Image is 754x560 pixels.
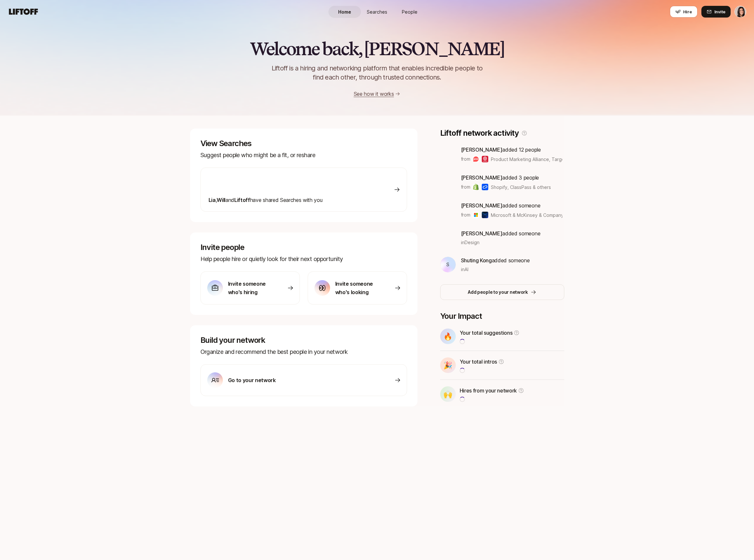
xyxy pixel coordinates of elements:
p: Invite someone who's hiring [228,280,274,296]
span: [PERSON_NAME] [461,202,503,209]
img: Product Marketing Alliance [473,156,479,162]
span: Lia [209,197,216,203]
p: Your total suggestions [460,329,513,337]
span: , [216,197,217,203]
span: Invite [714,8,725,15]
span: have shared Searches with you [209,197,323,203]
span: Searches [367,8,387,15]
p: Build your network [200,336,407,345]
img: Microsoft [473,212,479,218]
p: S [446,261,449,268]
div: 🔥 [440,329,456,344]
div: 🙌 [440,386,456,402]
p: added 12 people [461,145,563,154]
span: in Design [461,239,479,246]
p: Add people to your network [468,288,528,296]
span: and [225,197,234,203]
a: Home [328,6,361,18]
p: added someone [461,229,541,238]
div: 🎉 [440,357,456,373]
span: [PERSON_NAME] [461,174,503,181]
button: Invite [701,6,731,18]
button: Add people to your network [440,284,564,300]
p: Liftoff is a hiring and networking platform that enables incredible people to find each other, th... [261,64,493,82]
span: Home [338,8,351,15]
p: Go to your network [228,376,276,384]
img: Eleanor Morgan [735,6,746,17]
a: People [393,6,426,18]
p: Invite people [200,243,407,252]
span: Hire [683,8,692,15]
img: ClassPass [482,184,488,190]
span: [PERSON_NAME] [461,146,503,153]
p: Your total intros [460,357,497,366]
p: from [461,183,470,191]
p: Liftoff network activity [440,129,519,138]
p: Organize and recommend the best people in your network [200,347,407,356]
p: Help people hire or quietly look for their next opportunity [200,255,407,264]
img: McKinsey & Company [482,212,488,218]
span: People [402,8,417,15]
span: Shopify, ClassPass & others [491,184,551,191]
button: Hire [670,6,697,18]
p: from [461,155,470,163]
span: Liftoff [234,197,250,203]
h2: Welcome back, [PERSON_NAME] [250,39,504,58]
span: [PERSON_NAME] [461,230,503,237]
span: Shuting Kong [461,257,492,264]
p: Invite someone who's looking [335,280,381,296]
p: Suggest people who might be a fit, or reshare [200,151,407,160]
p: from [461,211,470,219]
p: Your Impact [440,312,564,321]
a: See how it works [354,91,394,97]
span: Product Marketing Alliance, Target & others [491,156,562,163]
span: Microsoft & McKinsey & Company [491,212,562,218]
img: Target [482,156,488,162]
p: added 3 people [461,173,551,182]
button: Eleanor Morgan [735,6,746,18]
a: Searches [361,6,393,18]
p: Hires from your network [460,386,517,395]
p: added someone [461,201,563,210]
p: View Searches [200,139,407,148]
p: added someone [461,256,530,265]
img: Shopify [473,184,479,190]
span: in AI [461,266,468,273]
span: Will [217,197,225,203]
